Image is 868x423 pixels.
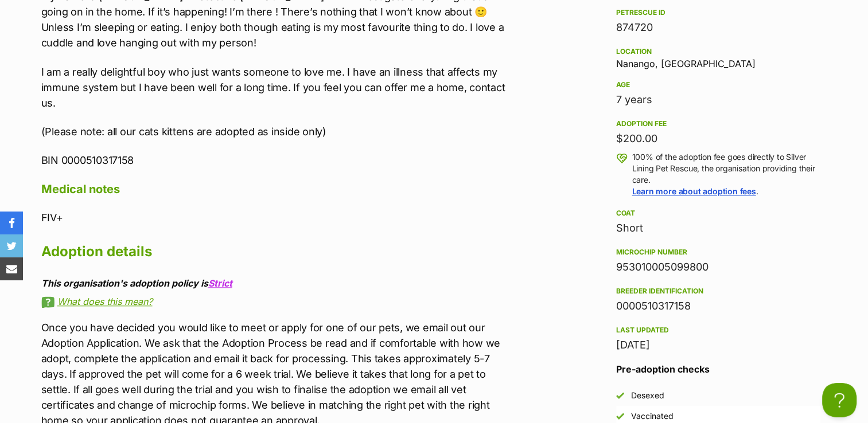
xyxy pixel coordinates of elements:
[631,390,664,401] div: Desexed
[41,239,515,264] h2: Adoption details
[616,45,820,69] div: Nanango, [GEOGRAPHIC_DATA]
[41,64,515,111] p: I am a really delightful boy who just wants someone to love me. I have an illness that affects my...
[616,220,820,236] div: Short
[616,209,820,218] div: Coat
[822,383,857,417] iframe: Help Scout Beacon - Open
[616,362,820,376] h3: Pre-adoption checks
[41,152,515,168] p: BIN 0000510317158
[616,412,624,420] img: Yes
[616,131,820,147] div: $200.00
[41,182,515,197] h4: Medical notes
[616,259,820,275] div: 953010005099800
[41,210,515,225] p: FIV+
[616,80,820,89] div: Age
[632,186,756,196] a: Learn more about adoption fees
[632,151,820,197] p: 100% of the adoption fee goes directly to Silver Lining Pet Rescue, the organisation providing th...
[616,337,820,353] div: [DATE]
[616,92,820,108] div: 7 years
[616,326,820,335] div: Last updated
[41,124,515,139] p: (Please note: all our cats kittens are adopted as inside only)
[616,47,820,56] div: Location
[616,119,820,128] div: Adoption fee
[41,296,515,307] a: What does this mean?
[616,19,820,36] div: 874720
[616,391,624,399] img: Yes
[631,410,674,422] div: Vaccinated
[616,8,820,17] div: PetRescue ID
[41,278,515,288] div: This organisation's adoption policy is
[208,277,232,289] a: Strict
[616,298,820,314] div: 0000510317158
[616,287,820,296] div: Breeder identification
[616,248,820,257] div: Microchip number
